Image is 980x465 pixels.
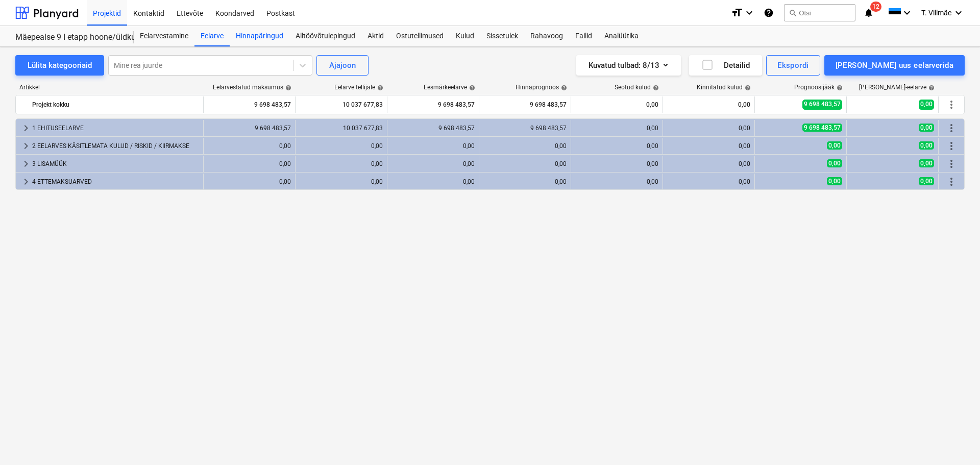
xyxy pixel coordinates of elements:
[20,122,32,134] span: keyboard_arrow_right
[300,178,383,185] div: 0,00
[667,125,750,132] div: 0,00
[575,142,658,150] div: 0,00
[731,7,743,19] i: format_size
[764,7,774,19] i: Abikeskus
[615,84,659,91] div: Seotud kulud
[300,142,383,150] div: 0,00
[777,59,808,72] div: Ekspordi
[32,120,199,136] div: 1 EHITUSEELARVE
[743,85,751,91] span: help
[697,84,751,91] div: Kinnitatud kulud
[391,142,475,150] div: 0,00
[390,26,450,46] a: Ostutellimused
[766,55,820,76] button: Ekspordi
[945,140,958,152] span: Rohkem tegevusi
[15,55,104,76] button: Lülita kategooriaid
[213,84,291,91] div: Eelarvestatud maksumus
[334,84,383,91] div: Eelarve tellijale
[667,96,750,113] div: 0,00
[283,85,291,91] span: help
[483,125,567,132] div: 9 698 483,57
[575,125,658,132] div: 0,00
[836,59,953,72] div: [PERSON_NAME] uus eelarverida
[208,142,291,150] div: 0,00
[467,85,475,91] span: help
[450,26,480,46] a: Kulud
[391,160,475,167] div: 0,00
[864,7,874,19] i: notifications
[559,85,567,91] span: help
[576,55,681,76] button: Kuvatud tulbad:8/13
[689,55,762,76] button: Detailid
[32,138,199,154] div: 2 EELARVES KÄSITLEMATA KULUD / RISKID / KIIRMAKSE
[329,59,356,72] div: Ajajoon
[926,85,935,91] span: help
[361,26,390,46] a: Aktid
[208,125,291,132] div: 9 698 483,57
[794,84,843,91] div: Prognoosijääk
[230,26,289,46] a: Hinnapäringud
[651,85,659,91] span: help
[743,7,755,19] i: keyboard_arrow_down
[835,85,843,91] span: help
[32,156,199,172] div: 3 LISAMÜÜK
[827,141,842,150] span: 0,00
[569,26,598,46] a: Failid
[929,416,980,465] iframe: Chat Widget
[32,174,199,190] div: 4 ETTEMAKSUARVED
[945,122,958,134] span: Rohkem tegevusi
[667,178,750,185] div: 0,00
[483,178,567,185] div: 0,00
[483,142,567,150] div: 0,00
[575,160,658,167] div: 0,00
[208,96,291,113] div: 9 698 483,57
[300,125,383,132] div: 10 037 677,83
[919,100,934,109] span: 0,00
[921,9,951,17] span: T. Villmäe
[391,125,475,132] div: 9 698 483,57
[15,84,204,91] div: Artikkel
[194,26,230,46] a: Eelarve
[945,176,958,188] span: Rohkem tegevusi
[598,26,645,46] div: Analüütika
[300,96,383,113] div: 10 037 677,83
[391,178,475,185] div: 0,00
[316,55,369,76] button: Ajajoon
[483,160,567,167] div: 0,00
[919,124,934,132] span: 0,00
[32,96,199,113] div: Projekt kokku
[824,55,965,76] button: [PERSON_NAME] uus eelarverida
[424,84,475,91] div: Eesmärkeelarve
[827,159,842,167] span: 0,00
[524,26,569,46] a: Rahavoog
[575,178,658,185] div: 0,00
[870,2,881,12] span: 12
[945,99,958,111] span: Rohkem tegevusi
[929,416,980,465] div: Vestlusvidin
[289,26,361,46] a: Alltöövõtulepingud
[901,7,913,19] i: keyboard_arrow_down
[667,142,750,150] div: 0,00
[134,26,194,46] a: Eelarvestamine
[516,84,567,91] div: Hinnaprognoos
[375,85,383,91] span: help
[667,160,750,167] div: 0,00
[701,59,750,72] div: Detailid
[827,177,842,185] span: 0,00
[575,96,658,113] div: 0,00
[789,9,797,17] span: search
[391,96,475,113] div: 9 698 483,57
[919,159,934,167] span: 0,00
[589,59,669,72] div: Kuvatud tulbad : 8/13
[208,160,291,167] div: 0,00
[20,140,32,152] span: keyboard_arrow_right
[945,158,958,170] span: Rohkem tegevusi
[20,176,32,188] span: keyboard_arrow_right
[919,141,934,150] span: 0,00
